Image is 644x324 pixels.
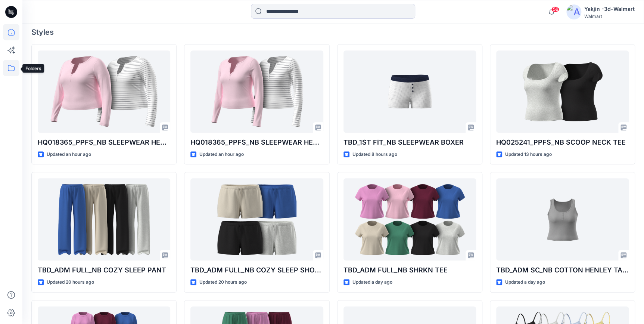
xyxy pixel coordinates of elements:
a: HQ025241_PPFS_NB SCOOP NECK TEE [496,50,629,133]
a: TBD_1ST FIT_NB SLEEPWEAR BOXER [343,50,476,133]
p: Updated an hour ago [47,151,91,158]
p: Updated a day ago [505,278,545,286]
p: TBD_ADM FULL_NB COZY SLEEP SHORT [190,265,323,275]
p: Updated 13 hours ago [505,151,552,158]
a: TBD_ADM SC_NB COTTON HENLEY TANK [496,178,629,260]
p: Updated an hour ago [199,151,244,158]
p: TBD_ADM FULL_NB COZY SLEEP PANT [38,265,170,275]
h4: Styles [31,28,635,37]
p: HQ018365_PPFS_NB SLEEPWEAR HENLEY TOP [190,137,323,148]
img: avatar [566,4,581,19]
div: Walmart [584,13,635,19]
a: TBD_ADM FULL_NB COZY SLEEP SHORT [190,178,323,260]
p: Updated a day ago [352,278,392,286]
span: 56 [551,6,559,12]
a: TBD_ADM FULL_NB SHRKN TEE [343,178,476,260]
div: Yakjin -3d-Walmart [584,4,635,13]
p: HQ018365_PPFS_NB SLEEPWEAR HENLEY TOP PLUS [38,137,170,148]
a: HQ018365_PPFS_NB SLEEPWEAR HENLEY TOP PLUS [38,50,170,133]
p: Updated 8 hours ago [352,151,397,158]
p: Updated 20 hours ago [47,278,94,286]
a: TBD_ADM FULL_NB COZY SLEEP PANT [38,178,170,260]
p: TBD_ADM SC_NB COTTON HENLEY TANK [496,265,629,275]
p: TBD_1ST FIT_NB SLEEPWEAR BOXER [343,137,476,148]
a: HQ018365_PPFS_NB SLEEPWEAR HENLEY TOP [190,50,323,133]
p: Updated 20 hours ago [199,278,247,286]
p: TBD_ADM FULL_NB SHRKN TEE [343,265,476,275]
p: HQ025241_PPFS_NB SCOOP NECK TEE [496,137,629,148]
